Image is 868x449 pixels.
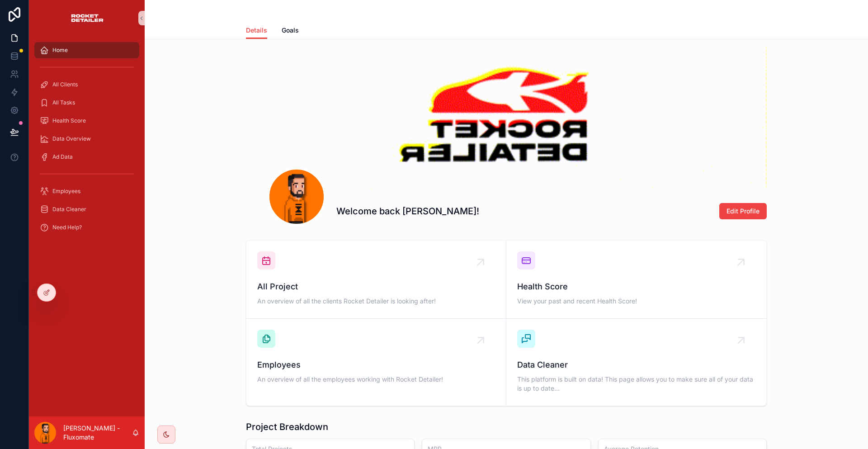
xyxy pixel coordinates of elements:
h1: Welcome back [PERSON_NAME]! [336,205,479,217]
span: Health Score [52,117,86,124]
a: All ProjectAn overview of all the clients Rocket Detailer is looking after! [246,241,506,319]
img: App logo [70,11,104,25]
a: Data Overview [34,131,139,147]
a: Goals [282,22,299,40]
a: Employees [34,183,139,199]
a: Ad Data [34,149,139,165]
span: Goals [282,26,299,35]
span: An overview of all the employees working with Rocket Detailer! [257,375,495,384]
a: Health ScoreView your past and recent Health Score! [506,241,766,319]
span: This platform is built on data! This page allows you to make sure all of your data is up to date... [517,375,755,393]
h1: Project Breakdown [246,421,328,433]
span: An overview of all the clients Rocket Detailer is looking after! [257,297,495,306]
span: All Project [257,280,495,293]
a: Details [246,22,267,39]
span: Home [52,47,68,54]
a: Home [34,42,139,58]
button: Edit Profile [719,203,767,219]
span: Employees [52,188,80,195]
span: Edit Profile [726,207,759,216]
span: Data Cleaner [517,359,755,371]
span: Employees [257,359,495,371]
span: View your past and recent Health Score! [517,297,755,306]
a: Data Cleaner [34,201,139,217]
span: Data Cleaner [52,206,86,213]
a: All Tasks [34,95,139,111]
span: Data Overview [52,135,91,142]
span: Ad Data [52,153,73,161]
span: All Clients [52,81,78,88]
span: Health Score [517,280,755,293]
div: scrollable content [29,36,145,246]
span: Details [246,26,267,35]
p: [PERSON_NAME] - Fluxomate [63,424,132,442]
a: All Clients [34,76,139,93]
span: All Tasks [52,99,75,106]
a: Data CleanerThis platform is built on data! This page allows you to make sure all of your data is... [506,319,766,406]
a: EmployeesAn overview of all the employees working with Rocket Detailer! [246,319,506,406]
a: Health Score [34,113,139,129]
